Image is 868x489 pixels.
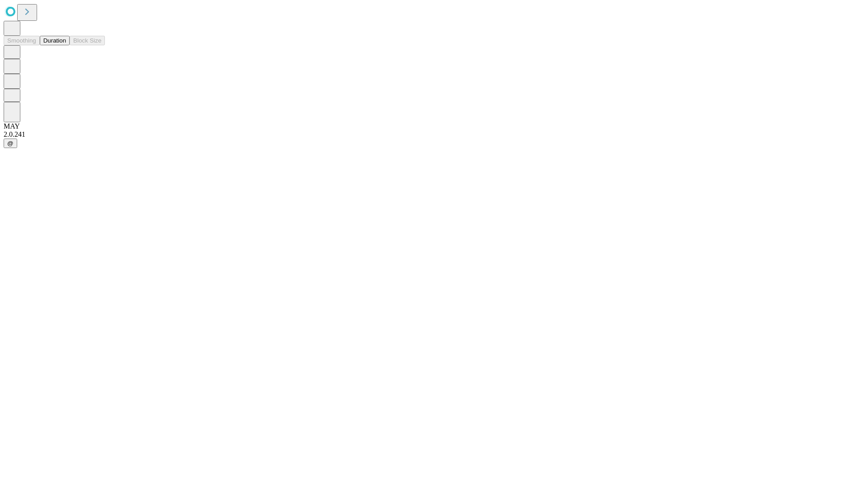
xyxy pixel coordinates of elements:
button: @ [4,139,17,148]
button: Duration [40,36,70,45]
button: Block Size [70,36,105,45]
div: MAY [4,122,864,130]
div: 2.0.241 [4,130,864,139]
button: Smoothing [4,36,40,45]
span: @ [7,140,14,147]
